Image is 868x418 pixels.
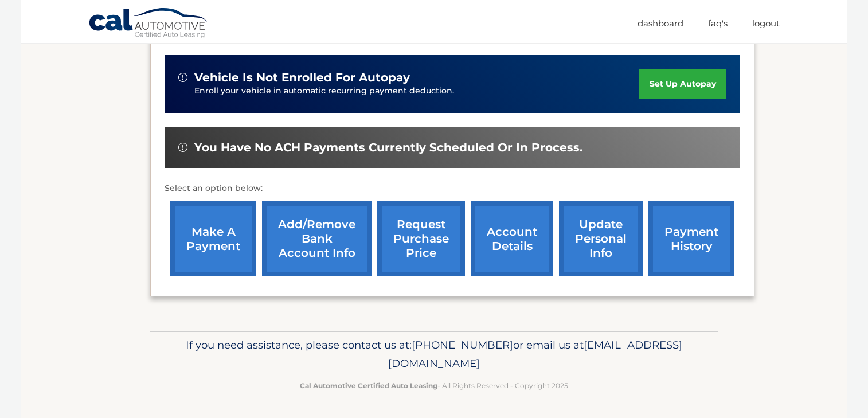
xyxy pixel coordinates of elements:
[165,182,740,196] p: Select an option below:
[638,14,683,33] a: Dashboard
[300,381,437,390] strong: Cal Automotive Certified Auto Leasing
[388,338,682,370] span: [EMAIL_ADDRESS][DOMAIN_NAME]
[262,201,372,276] a: Add/Remove bank account info
[194,85,639,97] p: Enroll your vehicle in automatic recurring payment deduction.
[648,201,734,276] a: payment history
[471,201,553,276] a: account details
[158,380,710,392] p: - All Rights Reserved - Copyright 2025
[158,336,710,373] p: If you need assistance, please contact us at: or email us at
[178,143,187,152] img: alert-white.svg
[170,201,256,276] a: make a payment
[559,201,643,276] a: update personal info
[708,14,728,33] a: FAQ's
[194,71,410,85] span: vehicle is not enrolled for autopay
[639,69,726,99] a: set up autopay
[377,201,465,276] a: request purchase price
[88,7,209,41] a: Cal Automotive
[194,140,582,155] span: You have no ACH payments currently scheduled or in process.
[412,338,513,351] span: [PHONE_NUMBER]
[178,73,187,82] img: alert-white.svg
[752,14,780,33] a: Logout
